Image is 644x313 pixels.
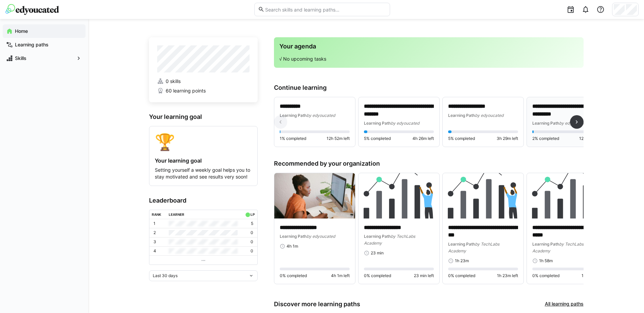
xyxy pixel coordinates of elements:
[153,230,156,235] p: 2
[155,167,252,180] p: Setting yourself a weekly goal helps you to stay motivated and see results very soon!
[149,113,258,121] h3: Your learning goal
[364,234,415,246] span: by TechLabs Academy
[152,212,161,216] div: Rank
[412,136,434,141] span: 4h 26m left
[475,113,503,118] span: by edyoucated
[455,258,469,264] span: 1h 23m
[364,273,391,278] span: 0% completed
[414,273,434,278] span: 23 min left
[307,234,335,239] span: by edyoucated
[279,43,578,50] h3: Your agenda
[579,136,602,141] span: 12h 59m left
[497,273,518,278] span: 1h 23m left
[153,239,156,245] p: 3
[153,248,156,254] p: 4
[166,87,206,94] span: 60 learning points
[448,136,475,141] span: 5% completed
[364,234,391,239] span: Learning Path
[307,113,335,118] span: by edyoucated
[443,173,523,218] img: image
[279,56,578,62] p: √ No upcoming tasks
[157,78,250,85] a: 0 skills
[532,242,559,247] span: Learning Path
[264,6,386,13] input: Search skills and learning paths…
[539,258,553,264] span: 1h 58m
[155,157,252,164] h4: Your learning goal
[448,242,499,253] span: by TechLabs Academy
[166,78,181,85] span: 0 skills
[169,212,184,216] div: Learner
[327,136,350,141] span: 12h 52m left
[155,132,252,152] div: 🏆
[280,136,306,141] span: 1% completed
[448,273,475,278] span: 0% completed
[364,136,391,141] span: 5% completed
[251,212,255,216] div: LP
[527,173,608,218] img: image
[391,121,419,126] span: by edyoucated
[153,273,178,278] span: Last 30 days
[497,136,518,141] span: 3h 29m left
[582,273,602,278] span: 1h 58m left
[364,121,391,126] span: Learning Path
[149,197,258,204] h3: Leaderboard
[280,234,307,239] span: Learning Path
[251,230,253,235] p: 0
[358,173,439,218] img: image
[251,221,253,226] p: 5
[280,273,307,278] span: 0% completed
[274,300,360,308] h3: Discover more learning paths
[251,248,253,254] p: 0
[532,121,559,126] span: Learning Path
[371,250,384,256] span: 23 min
[448,113,475,118] span: Learning Path
[274,160,584,167] h3: Recommended by your organization
[287,244,298,249] span: 4h 1m
[532,136,559,141] span: 2% completed
[545,300,584,308] a: All learning paths
[274,173,355,218] img: image
[274,84,584,91] h3: Continue learning
[532,273,559,278] span: 0% completed
[448,242,475,247] span: Learning Path
[280,113,307,118] span: Learning Path
[251,239,253,245] p: 0
[331,273,350,278] span: 4h 1m left
[153,221,155,226] p: 1
[559,121,588,126] span: by edyoucated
